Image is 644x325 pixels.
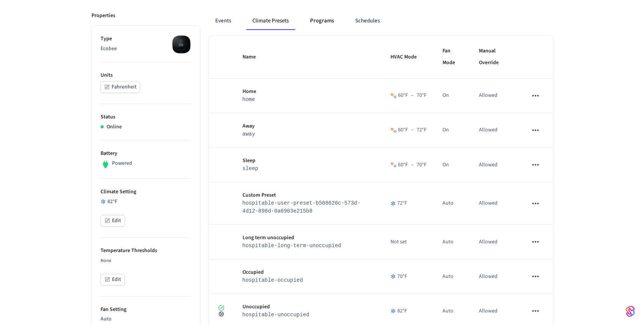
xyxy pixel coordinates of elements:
[433,79,470,113] td: On
[433,182,470,225] td: Auto
[242,157,373,165] p: Sleep
[246,12,295,30] button: Climate Presets
[101,306,191,314] p: Fan Setting
[172,35,191,54] img: ecobee_lite_3
[107,123,122,131] p: Online
[411,92,414,99] span: –
[101,274,125,286] button: Edit
[349,12,386,30] button: Schedules
[470,259,519,294] td: Allowed
[398,161,427,169] div: 60 °F 70 °F
[398,92,427,99] div: 60 °F 70 °F
[101,247,191,255] p: Temperature Thresholds
[390,273,424,281] div: 70 °F
[433,225,470,259] td: Auto
[470,113,519,148] td: Allowed
[433,36,470,79] th: Fan Mode
[242,303,373,311] p: Unoccupied
[242,234,373,242] p: Long term unoccupied
[470,182,519,225] td: Allowed
[209,12,237,30] button: Events
[101,35,191,43] p: Type
[304,12,340,30] button: Programs
[101,81,140,93] button: Fahrenheit
[390,199,424,207] div: 72 °F
[433,148,470,182] td: On
[390,307,424,315] div: 82 °F
[381,225,433,259] td: Not set
[112,159,132,167] p: Powered
[101,113,191,121] p: Status
[381,36,433,79] th: HVAC Mode
[242,166,258,172] code: sleep
[242,122,373,130] p: Away
[233,36,382,79] th: Name
[470,148,519,182] td: Allowed
[411,126,414,134] span: –
[242,277,303,283] code: hospitable-occupied
[101,150,191,158] p: Battery
[242,96,255,103] code: home
[398,126,427,134] div: 60 °F 72 °F
[101,315,191,323] p: Auto
[101,45,191,53] p: Ecobee
[390,93,397,99] img: Heat Cool
[91,12,115,20] p: Properties
[101,257,111,264] span: None
[470,225,519,259] td: Allowed
[626,305,635,317] img: SeamLogoGradient.69752ec5.svg
[433,259,470,294] td: Auto
[242,88,373,96] p: Home
[242,131,255,137] code: away
[101,71,191,79] p: Units
[242,200,361,214] code: hospitable-user-preset-b568626c-573d-4d12-898d-0a6903e215b8
[390,162,397,168] img: Heat Cool
[390,127,397,133] img: Heat Cool
[242,191,373,199] p: Custom Preset
[101,188,191,196] p: Climate Setting
[242,243,341,249] code: hospitable-long-term-unoccupied
[242,312,309,318] code: hospitable-unoccupied
[411,161,414,169] span: –
[470,36,519,79] th: Manual Override
[101,215,125,227] button: Edit
[433,113,470,148] td: On
[470,79,519,113] td: Allowed
[101,198,191,206] div: 82 °F
[242,268,373,276] p: Occupied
